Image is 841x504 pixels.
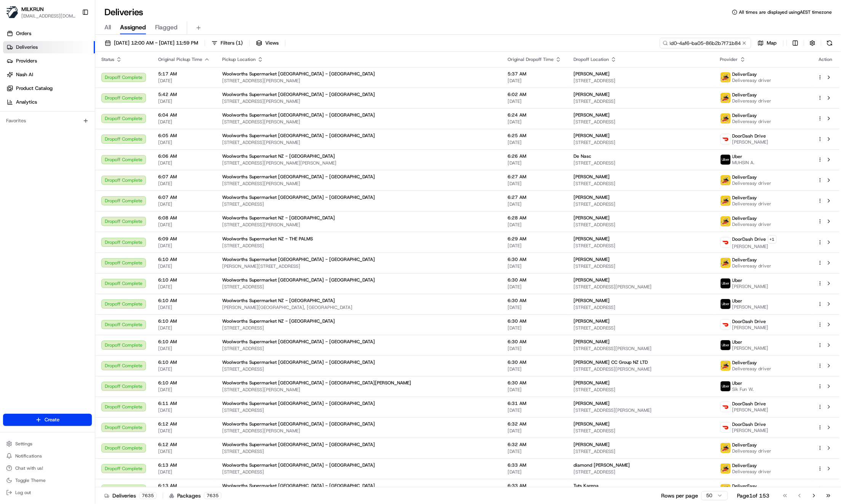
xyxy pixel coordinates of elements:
span: Woolworths Supermarket [GEOGRAPHIC_DATA] - [GEOGRAPHIC_DATA] [222,400,375,406]
span: [STREET_ADDRESS][PERSON_NAME] [573,366,708,372]
span: 6:06 AM [158,153,210,159]
span: 6:10 AM [158,359,210,365]
span: [DATE] [508,78,561,84]
span: Woolworths Supermarket NZ - [GEOGRAPHIC_DATA] [222,318,335,324]
span: 6:10 AM [158,339,210,345]
span: DeliverEasy [732,442,757,448]
span: Delivereasy driver [732,469,772,475]
span: Filters [221,40,243,46]
span: De Nasc [573,153,591,159]
img: 1736555255976-a54dd68f-1ca7-489b-9aae-adbdc363a1c4 [8,73,21,86]
div: Deliveries [104,492,157,499]
span: [PERSON_NAME] [573,256,610,262]
span: [DATE] [508,243,561,249]
span: [DATE] [508,304,561,310]
button: Chat with us! [3,463,92,474]
span: ( 1 ) [236,40,243,46]
span: [PERSON_NAME] [573,400,610,406]
span: 6:30 AM [508,339,561,345]
span: [DATE] [508,263,561,269]
span: DoorDash Drive [732,421,766,427]
span: 6:31 AM [508,400,561,406]
span: [DATE] [158,366,210,372]
span: [PERSON_NAME] [573,215,610,221]
span: [STREET_ADDRESS][PERSON_NAME][PERSON_NAME] [222,160,495,166]
img: Nash [8,8,23,23]
span: Knowledge Base [15,110,58,118]
button: Notifications [3,451,92,461]
span: [DATE] [508,346,561,352]
span: [STREET_ADDRESS] [222,407,495,413]
a: Powered byPylon [54,129,92,135]
span: [DATE] [508,160,561,166]
span: DeliverEasy [732,92,757,98]
span: [DATE] [508,428,561,434]
a: Nash AI [3,69,95,81]
span: [DATE] [508,325,561,331]
span: 5:17 AM [158,71,210,77]
span: [DATE] [158,263,210,269]
span: Woolworths Supermarket [GEOGRAPHIC_DATA] - [GEOGRAPHIC_DATA] [222,421,375,427]
button: Refresh [824,38,835,48]
span: Sik Fun W. [732,386,754,392]
span: [STREET_ADDRESS][PERSON_NAME] [222,98,495,104]
span: [STREET_ADDRESS][PERSON_NAME] [222,222,495,228]
span: Woolworths Supermarket [GEOGRAPHIC_DATA] - [GEOGRAPHIC_DATA] [222,277,375,283]
span: [DATE] [158,119,210,125]
span: [PERSON_NAME] [573,91,610,98]
span: Delivereasy driver [732,77,772,83]
span: 6:10 AM [158,277,210,283]
span: Woolworths Supermarket [GEOGRAPHIC_DATA] - [GEOGRAPHIC_DATA] [222,483,375,489]
span: [STREET_ADDRESS][PERSON_NAME] [222,119,495,125]
span: [STREET_ADDRESS] [573,78,708,84]
span: [STREET_ADDRESS][PERSON_NAME] [222,139,495,146]
span: [DATE] [508,201,561,207]
span: 6:27 AM [508,174,561,180]
span: [PERSON_NAME] [573,277,610,283]
img: uber-new-logo.jpeg [721,155,730,165]
span: Nash AI [16,71,33,78]
img: doordash_logo_v2.png [721,237,730,247]
span: 6:30 AM [508,277,561,283]
span: Uber [732,277,743,283]
span: [DATE] [508,139,561,146]
span: [STREET_ADDRESS] [573,387,708,393]
span: Analytics [16,99,37,106]
span: [STREET_ADDRESS] [222,448,495,454]
span: 6:28 AM [508,215,561,221]
span: DeliverEasy [732,360,757,366]
img: doordash_logo_v2.png [721,402,730,412]
span: [DATE] [508,181,561,187]
span: [STREET_ADDRESS][PERSON_NAME] [222,428,495,434]
span: 6:30 AM [508,298,561,304]
span: Delivereasy driver [732,221,772,227]
span: [DATE] [158,201,210,207]
span: [STREET_ADDRESS] [573,325,708,331]
span: 6:29 AM [508,236,561,242]
span: [PERSON_NAME] [732,139,769,145]
span: Uber [732,298,743,304]
input: Type to search [660,38,751,48]
img: delivereasy_logo.png [721,464,730,474]
span: Delivereasy driver [732,98,772,104]
span: [DATE] [158,407,210,413]
span: [STREET_ADDRESS] [222,201,495,207]
a: Analytics [3,96,95,108]
h1: Deliveries [104,6,143,18]
span: Woolworths Supermarket [GEOGRAPHIC_DATA] - [GEOGRAPHIC_DATA] [222,339,375,345]
span: Delivereasy driver [732,118,772,125]
span: [STREET_ADDRESS] [573,469,708,475]
span: [DATE] [508,407,561,413]
span: DeliverEasy [732,174,757,180]
span: Delivereasy driver [732,366,772,372]
span: [DATE] [158,387,210,393]
span: [DATE] [158,304,210,310]
span: [DATE] 12:00 AM - [DATE] 11:59 PM [114,40,198,46]
span: Create [45,416,59,423]
span: 6:30 AM [508,359,561,365]
span: DeliverEasy [732,195,757,201]
span: [PERSON_NAME] CC Group NZ LTD [573,359,648,365]
img: delivereasy_logo.png [721,258,730,268]
button: Filters(1) [208,38,246,48]
span: Settings [15,441,32,447]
